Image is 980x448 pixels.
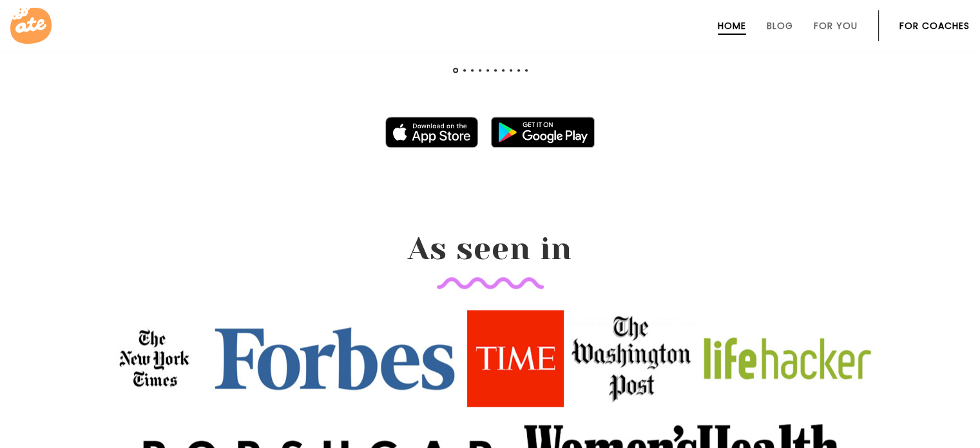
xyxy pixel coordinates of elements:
[176,231,805,289] h2: As seen in
[385,117,478,148] img: badge-download-apple.svg
[206,310,465,407] img: logo_asseenin_forbes.jpg
[767,21,793,31] a: Blog
[491,117,595,148] img: badge-download-google.png
[106,310,203,407] img: logo_asseenin_nytimes.jpg
[700,310,874,407] img: logo_asseenin_lifehacker.jpg
[899,21,970,31] a: For Coaches
[814,21,858,31] a: For You
[718,21,746,31] a: Home
[467,310,564,407] img: logo_asseenin_time.jpg
[566,310,698,407] img: logo_asseenin_wpost.jpg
